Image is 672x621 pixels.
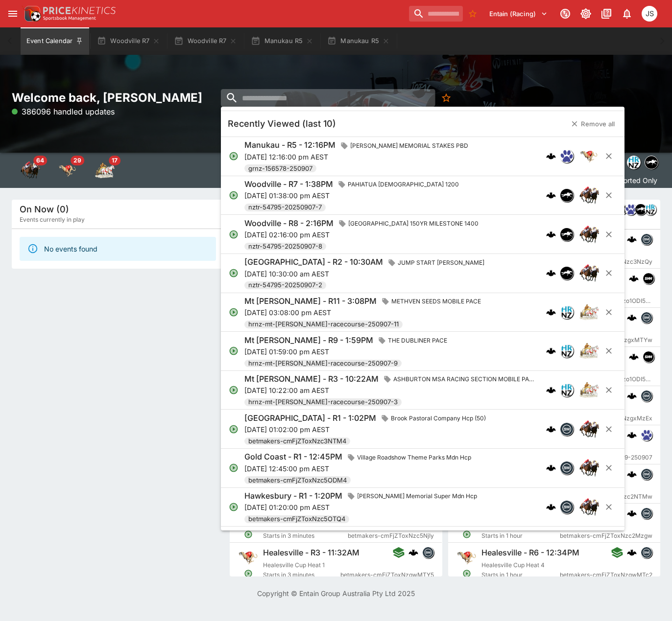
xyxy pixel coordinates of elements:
span: 64 [33,156,47,165]
span: ASHBURTON MSA RACING SECTION MOBILE PACE [389,374,538,384]
div: hrnz [645,204,656,215]
button: Remove all [565,116,621,132]
img: betmakers.png [560,501,573,513]
img: nztr.png [560,228,573,241]
div: Event type filters [12,153,123,188]
div: cerberus [546,268,556,278]
span: betmakers-cmFjZToxNzgxMzEx [561,414,652,423]
span: nztr-54795-20250907-7 [244,203,326,212]
div: nztr [560,266,574,280]
div: cerberus [627,548,637,557]
h6: Mt [PERSON_NAME] - R3 - 10:22AM [244,374,379,384]
span: 29 [71,156,84,165]
p: [DATE] 12:16:00 pm AEST [244,152,472,162]
button: John Seaton [639,3,660,24]
img: betmakers.png [641,547,652,558]
h6: Woodville - R7 - 1:38PM [244,179,333,189]
p: [DATE] 10:22:00 am AEST [244,385,538,395]
img: betmakers.png [641,234,652,245]
span: Brook Pastoral Company Hcp (50) [387,414,490,423]
svg: Open [229,424,239,434]
button: Event Calendar [21,27,89,55]
div: betmakers [641,390,652,402]
h6: Woodville - R8 - 2:16PM [244,218,334,229]
div: nztr [560,188,574,202]
img: greyhound_racing.png [579,146,599,166]
span: Starts in 3 minutes [263,570,340,580]
span: nztr-54795-20250907-2 [244,280,326,290]
h6: Hawkesbury - R1 - 1:20PM [244,491,342,501]
div: betmakers [641,312,652,323]
img: logo-cerberus.svg [546,346,556,356]
p: [DATE] 01:38:00 pm AEST [244,190,463,201]
div: grnz [560,149,574,163]
div: cerberus [546,385,556,395]
img: grnz.png [641,430,652,440]
div: betmakers [641,547,652,558]
img: logo-cerberus.svg [627,313,637,322]
img: harness_racing.png [579,380,599,400]
img: greyhound_racing [58,161,77,180]
img: nztr.png [560,267,573,279]
span: hrnz-mt-[PERSON_NAME]-racecourse-250907-9 [244,359,402,368]
div: cerberus [546,230,556,239]
div: nztr [645,156,658,169]
img: harness_racing.png [579,302,599,322]
img: greyhound_racing.png [238,547,259,568]
span: Events currently in play [20,215,85,225]
h6: Healesville - R6 - 12:34PM [481,548,579,558]
img: grnz.png [560,150,573,162]
span: smm-betmakers-bWVldGluZzo1ODI5OTE2NTY4OTA5MjU3MDE [542,374,654,384]
span: betmakers-cmFjZToxNzc3NzQy [561,257,652,267]
img: logo-cerberus.svg [627,469,637,479]
div: hrnz [560,344,574,358]
img: nztr.png [560,189,573,202]
svg: Open [229,463,239,473]
span: Starts in 1 hour [481,531,560,541]
p: Imported Only [611,175,657,185]
div: betmakers [641,468,652,480]
button: open drawer [4,5,22,23]
span: JUMP START [PERSON_NAME] [394,258,488,268]
p: [DATE] 01:02:00 pm AEST [244,424,490,435]
img: betmakers.png [423,547,434,558]
span: Healesville Cup Heat 4 [481,561,545,569]
img: logo-cerberus.svg [546,307,556,317]
img: horse_racing.png [579,419,599,439]
img: betmakers.png [641,312,652,323]
span: THE DUBLINER PACE [384,336,451,345]
p: [DATE] 02:16:00 pm AEST [244,230,482,240]
img: PriceKinetics [43,7,116,14]
img: betmakers.png [641,508,652,519]
input: search [409,6,463,22]
p: [DATE] 10:30:00 am AEST [244,269,488,279]
img: logo-cerberus.svg [627,548,637,557]
div: cerberus [627,313,637,322]
svg: Open [229,230,239,239]
span: [PERSON_NAME] MEMORIAL STAKES PBD [346,141,472,151]
img: betmakers.png [641,469,652,480]
span: hrnz-mt-[PERSON_NAME]-racecourse-250907-3 [244,397,402,407]
span: betmakers-cmFjZToxNzc5OTQ4 [244,514,349,524]
img: hrnz.png [560,306,573,319]
div: nztr [635,204,647,215]
h6: Gold Coast - R1 - 12:45PM [244,452,342,462]
button: No Bookmarks [465,6,480,22]
img: logo-cerberus.svg [546,230,556,239]
span: METHVEN SEEDS MOBILE PACE [387,297,485,306]
img: logo-cerberus.svg [627,430,637,440]
svg: Open [244,569,253,578]
img: hrnz.png [560,345,573,357]
img: logo-cerberus.svg [629,352,639,362]
div: cerberus [546,151,556,161]
button: Manukau R5 [321,27,396,55]
h6: Manukau - R5 - 12:16PM [244,140,336,150]
span: grnz-156578-250907 [244,164,316,174]
img: samemeetingmulti.png [643,351,654,362]
button: Notifications [618,5,636,23]
svg: Open [229,307,239,317]
svg: Open [462,530,471,539]
div: cerberus [546,190,556,200]
img: Sportsbook Management [43,16,96,21]
img: logo-cerberus.svg [546,502,556,512]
